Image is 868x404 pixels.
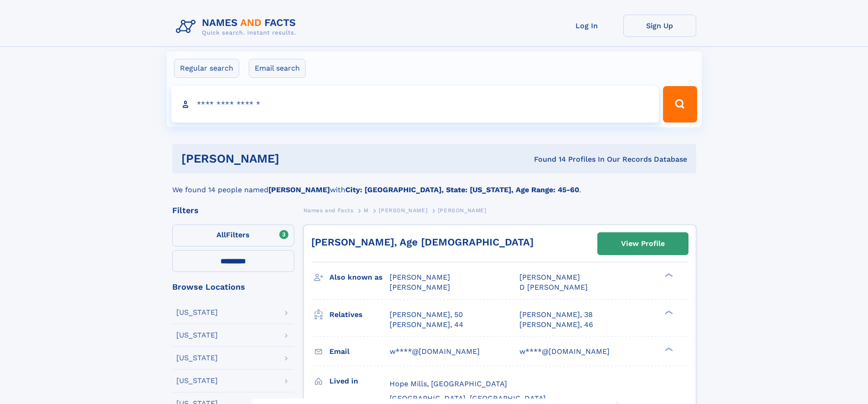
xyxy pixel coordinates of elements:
[364,207,369,214] span: M
[303,205,354,216] a: Names and Facts
[329,344,390,359] h3: Email
[519,320,593,330] a: [PERSON_NAME], 46
[438,207,487,214] span: [PERSON_NAME]
[550,15,623,37] a: Log In
[663,346,673,352] div: ❯
[176,309,218,316] div: [US_STATE]
[623,15,696,37] a: Sign Up
[364,205,369,216] a: M
[379,207,427,214] span: [PERSON_NAME]
[268,185,330,194] b: [PERSON_NAME]
[519,283,588,291] span: D [PERSON_NAME]
[171,86,659,123] input: search input
[379,205,427,216] a: [PERSON_NAME]
[174,59,239,78] label: Regular search
[172,15,303,39] img: Logo Names and Facts
[406,154,687,164] div: Found 14 Profiles In Our Records Database
[329,373,390,389] h3: Lived in
[176,354,218,362] div: [US_STATE]
[176,332,218,339] div: [US_STATE]
[390,394,546,403] span: [GEOGRAPHIC_DATA], [GEOGRAPHIC_DATA]
[663,272,673,278] div: ❯
[172,283,294,291] div: Browse Locations
[663,309,673,315] div: ❯
[390,273,450,281] span: [PERSON_NAME]
[345,185,579,194] b: City: [GEOGRAPHIC_DATA], State: [US_STATE], Age Range: 45-60
[249,59,306,78] label: Email search
[598,233,688,255] a: View Profile
[519,273,580,281] span: [PERSON_NAME]
[519,310,593,320] a: [PERSON_NAME], 38
[390,310,463,320] a: [PERSON_NAME], 50
[311,236,534,248] a: [PERSON_NAME], Age [DEMOGRAPHIC_DATA]
[172,206,294,215] div: Filters
[390,320,463,330] a: [PERSON_NAME], 44
[390,379,507,388] span: Hope Mills, [GEOGRAPHIC_DATA]
[172,225,294,246] label: Filters
[172,174,696,195] div: We found 14 people named with .
[329,270,390,285] h3: Also known as
[216,230,226,239] span: All
[390,283,450,291] span: [PERSON_NAME]
[621,233,665,254] div: View Profile
[181,153,407,164] h1: [PERSON_NAME]
[176,377,218,384] div: [US_STATE]
[329,307,390,322] h3: Relatives
[663,86,697,123] button: Search Button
